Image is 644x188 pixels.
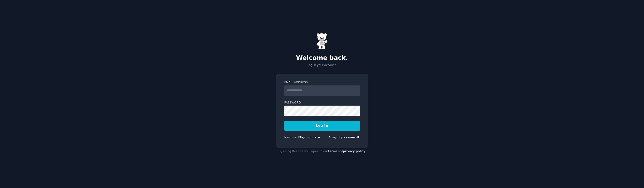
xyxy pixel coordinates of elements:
[276,54,368,62] h2: Welcome back.
[284,121,360,131] button: Log In
[343,150,365,153] a: privacy policy
[284,136,299,139] span: New user?
[328,150,337,153] a: terms
[276,148,368,155] div: By using this site you agree to our and
[316,33,328,49] img: Gummy Bear
[329,136,360,139] a: Forgot password?
[276,63,368,67] p: Log in your account.
[299,136,320,139] a: Sign up here
[284,81,360,85] label: Email Address
[284,101,360,105] label: Password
